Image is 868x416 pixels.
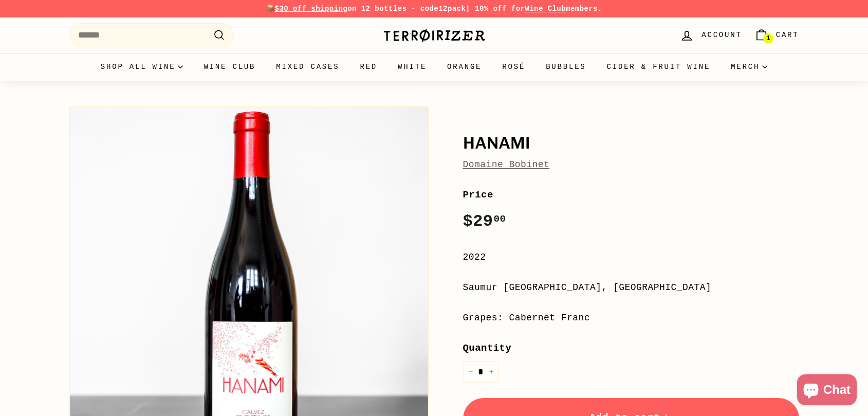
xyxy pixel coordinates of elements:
[597,53,721,81] a: Cider & Fruit Wine
[748,20,805,50] a: Cart
[438,5,466,13] strong: 12pack
[674,20,748,50] a: Account
[484,361,499,383] button: Increase item quantity by one
[535,53,596,81] a: Bubbles
[492,53,535,81] a: Rosé
[463,159,550,170] a: Domaine Bobinet
[437,53,492,81] a: Orange
[387,53,437,81] a: White
[463,250,799,265] div: 2022
[463,187,799,203] label: Price
[525,5,566,13] a: Wine Club
[776,29,799,41] span: Cart
[69,3,799,14] p: 📦 on 12 bottles - code | 10% off for members.
[463,135,799,152] h1: Hanami
[766,35,770,42] span: 1
[90,53,194,81] summary: Shop all wine
[349,53,387,81] a: Red
[721,53,778,81] summary: Merch
[49,53,820,81] div: Primary
[701,29,742,41] span: Account
[463,361,499,383] input: quantity
[463,311,799,325] div: Grapes: Cabernet Franc
[463,212,506,231] span: $29
[266,53,349,81] a: Mixed Cases
[463,280,799,295] div: Saumur [GEOGRAPHIC_DATA], [GEOGRAPHIC_DATA]
[463,340,799,356] label: Quantity
[193,53,266,81] a: Wine Club
[794,374,860,408] inbox-online-store-chat: Shopify online store chat
[493,213,506,225] sup: 00
[463,361,478,383] button: Reduce item quantity by one
[275,5,348,13] span: $30 off shipping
